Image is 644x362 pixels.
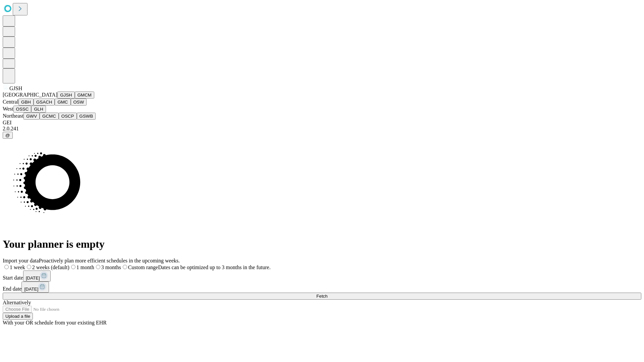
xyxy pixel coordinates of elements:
span: With your OR schedule from your existing EHR [3,320,107,325]
input: 2 weeks (default) [27,265,31,269]
div: GEI [3,120,641,126]
button: GSWB [77,113,96,120]
span: Dates can be optimized up to 3 months in the future. [158,264,270,270]
div: Start date [3,270,641,282]
span: Alternatively [3,300,31,305]
button: [DATE] [23,270,51,282]
button: OSW [71,99,87,106]
span: 1 month [76,264,94,270]
button: GWV [23,113,40,120]
button: Upload a file [3,313,33,320]
input: 1 week [4,265,9,269]
button: GBH [18,99,34,106]
span: Central [3,99,18,105]
button: GJSH [57,92,75,99]
span: @ [5,133,10,138]
input: 3 months [96,265,100,269]
span: 1 week [10,264,25,270]
span: [GEOGRAPHIC_DATA] [3,92,57,98]
input: 1 month [71,265,75,269]
span: West [3,106,13,112]
span: Fetch [316,294,327,299]
button: GCMC [40,113,59,120]
button: OSSC [13,106,32,113]
button: @ [3,132,13,139]
span: 2 weeks (default) [32,264,69,270]
span: [DATE] [24,287,38,292]
button: GMC [55,99,70,106]
button: Fetch [3,293,641,300]
button: GLH [31,106,46,113]
button: [DATE] [21,282,49,293]
span: Proactively plan more efficient schedules in the upcoming weeks. [39,258,180,263]
h1: Your planner is empty [3,238,641,250]
div: End date [3,282,641,293]
button: GMCM [75,92,94,99]
span: Import your data [3,258,39,263]
span: GJSH [9,85,22,91]
input: Custom rangeDates can be optimized up to 3 months in the future. [123,265,127,269]
div: 2.0.241 [3,126,641,132]
span: Northeast [3,113,23,119]
button: OSCP [59,113,77,120]
span: [DATE] [26,276,40,281]
span: Custom range [128,264,158,270]
button: GSACH [34,99,55,106]
span: 3 months [101,264,121,270]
